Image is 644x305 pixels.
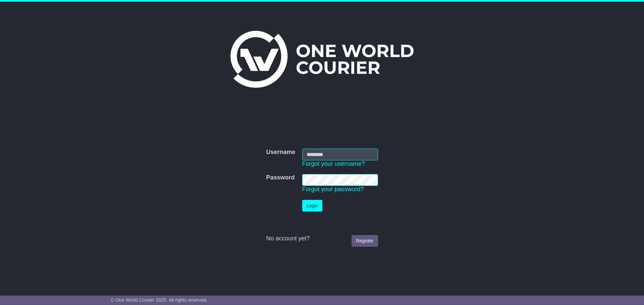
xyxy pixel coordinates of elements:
button: Login [302,200,322,212]
a: Register [352,235,378,247]
label: Username [266,149,295,156]
a: Forgot your username? [302,160,365,167]
span: © One World Courier 2025. All rights reserved. [111,297,208,303]
label: Password [266,174,294,181]
img: One World [230,31,414,88]
a: Forgot your password? [302,186,364,193]
div: No account yet? [266,235,378,242]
